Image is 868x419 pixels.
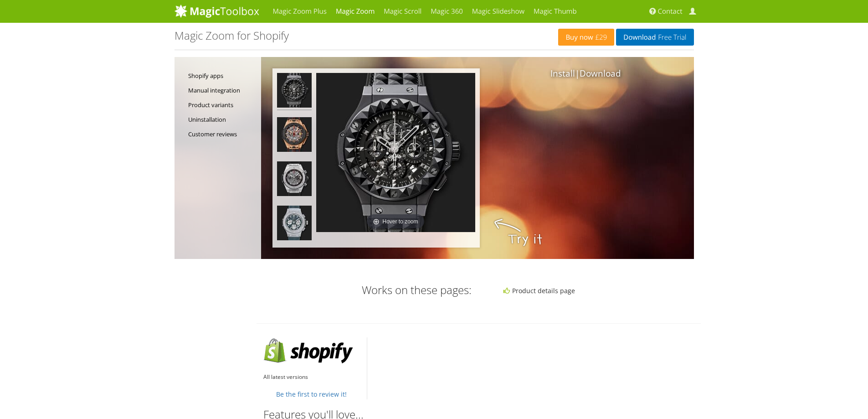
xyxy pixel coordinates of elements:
[188,98,257,112] a: Product variants
[188,68,257,83] a: Shopify apps
[277,73,312,110] a: Big Bang Depeche Mode
[261,68,676,79] p: |
[503,285,692,296] li: Product details page
[277,117,312,155] a: Big Bang Ferrari King Gold Carbon
[188,127,257,141] a: Customer reviews
[658,7,683,16] span: Contact
[263,372,360,382] ul: All latest versions
[316,73,475,232] a: Hover to zoom
[616,29,693,46] a: DownloadFree Trial
[550,67,575,79] a: Install
[175,30,289,41] h1: Magic Zoom for Shopify
[580,67,621,79] a: Download
[656,34,686,41] span: Free Trial
[188,83,257,98] a: Manual integration
[593,34,607,41] span: £29
[277,206,312,243] a: Big Bang Jeans
[558,29,614,46] a: Buy now£29
[276,390,347,398] a: Be the first to review it!
[188,112,257,127] a: Uninstallation
[263,284,472,296] h3: Works on these pages:
[175,4,259,18] img: MagicToolbox.com - Image tools for your website
[277,161,312,199] a: Big Bang Unico Titanium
